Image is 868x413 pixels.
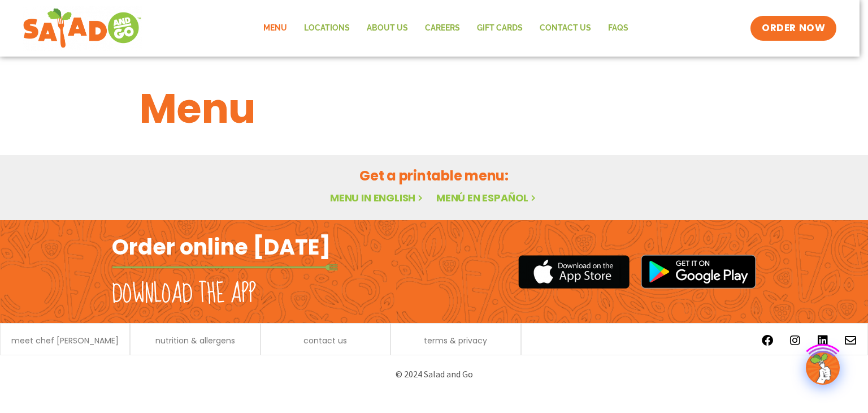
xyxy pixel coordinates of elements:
a: meet chef [PERSON_NAME] [11,337,119,345]
a: terms & privacy [424,337,487,345]
a: Contact Us [531,15,600,41]
h2: Get a printable menu: [140,166,728,186]
a: nutrition & allergens [155,337,235,345]
h2: Order online [DATE] [112,233,331,261]
img: fork [112,264,338,270]
a: Menu [255,15,296,41]
a: Menu in English [330,191,425,205]
img: new-SAG-logo-768×292 [23,6,142,51]
nav: Menu [255,15,637,41]
h1: Menu [140,78,728,139]
a: About Us [358,15,416,41]
span: ORDER NOW [762,21,825,35]
h2: Download the app [112,278,256,310]
a: Locations [296,15,358,41]
img: appstore [518,253,630,290]
img: google_play [641,255,756,289]
a: Menú en español [436,191,538,205]
a: Careers [416,15,468,41]
a: contact us [303,337,347,345]
a: FAQs [600,15,637,41]
a: ORDER NOW [750,16,836,41]
p: © 2024 Salad and Go [118,367,750,382]
a: GIFT CARDS [468,15,531,41]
